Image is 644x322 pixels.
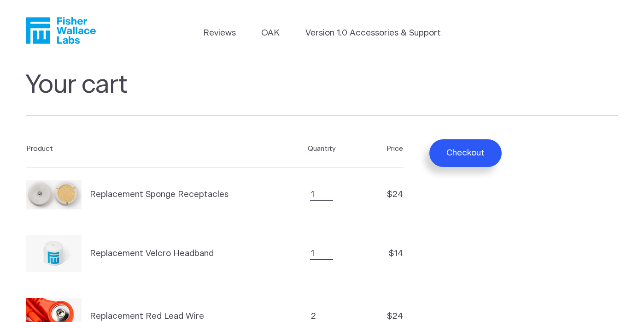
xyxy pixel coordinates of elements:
[90,247,214,260] span: Replacement Velcro Headband
[362,167,404,222] td: $24
[203,27,236,40] a: Reviews
[281,131,362,167] th: Quantity
[26,180,269,209] a: Replacement Sponge Receptacles
[362,222,404,285] td: $14
[305,27,441,40] a: Version 1.0 Accessories & Support
[26,235,269,272] a: Replacement Velcro Headband
[26,17,96,44] a: Fisher Wallace
[26,70,618,116] h1: Your cart
[261,27,280,40] a: OAK
[429,139,502,167] button: Checkout
[26,131,281,167] th: Product
[90,188,228,201] span: Replacement Sponge Receptacles
[362,131,404,167] th: Price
